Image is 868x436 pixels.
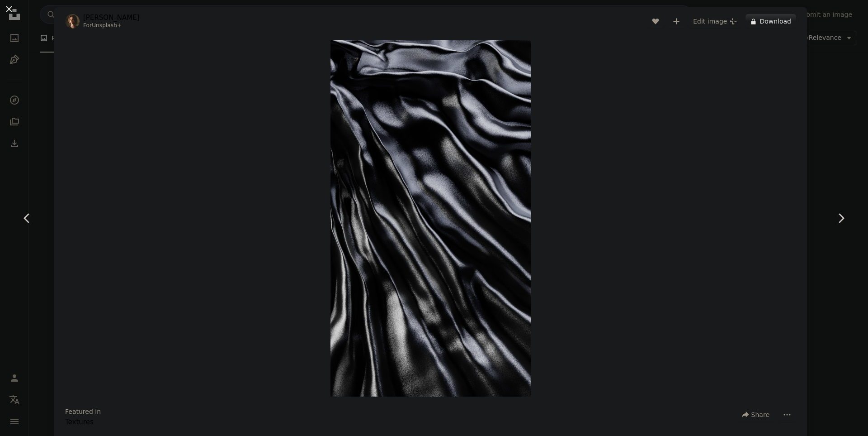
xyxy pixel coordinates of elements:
[65,407,101,417] h3: Featured in
[689,14,742,29] button: Edit image
[668,14,685,29] button: Add to Collection
[83,22,140,29] div: For
[745,14,796,29] button: Download
[65,418,94,426] a: Textures
[92,22,122,29] a: Unsplash+
[814,175,868,262] a: Next
[83,13,140,22] a: [PERSON_NAME]
[330,40,531,397] img: a black silk fabric with a very smooth finish
[330,40,531,397] button: Zoom in on this image
[751,408,769,422] span: Share
[647,14,664,29] button: Like
[65,14,80,29] img: Go to Alex Shuper's profile
[778,407,796,422] button: More Actions
[736,407,774,422] button: Share this image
